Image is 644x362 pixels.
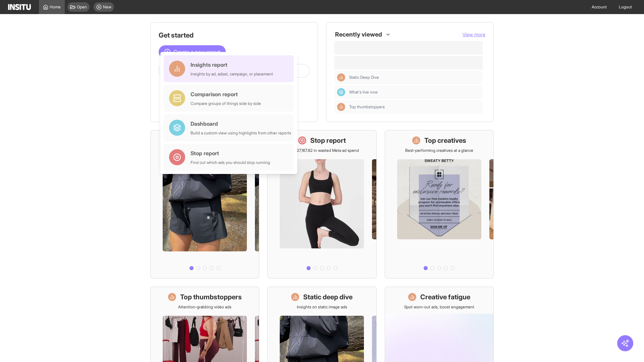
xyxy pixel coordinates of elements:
[178,304,231,310] p: Attention-grabbing video ads
[310,136,346,145] h1: Stop report
[349,75,379,80] span: Static Deep Dive
[337,88,345,96] div: Dashboard
[349,104,385,110] span: Top thumbstoppers
[337,103,345,111] div: Insights
[191,101,261,106] div: Compare groups of things side by side
[159,31,310,40] h1: Get started
[103,4,111,10] span: New
[405,148,473,153] p: Best-performing creatives at a glance
[173,48,220,56] span: Create a new report
[303,292,353,302] h1: Static deep dive
[285,148,359,153] p: Save £27,167.82 in wasted Meta ad spend
[349,75,480,80] span: Static Deep Dive
[180,292,242,302] h1: Top thumbstoppers
[424,136,466,145] h1: Top creatives
[297,304,347,310] p: Insights on static image ads
[349,89,480,95] span: What's live now
[191,130,291,136] div: Build a custom view using highlights from other reports
[385,130,494,279] a: Top creativesBest-performing creatives at a glance
[150,130,259,279] a: What's live nowSee all active ads instantly
[337,73,345,81] div: Insights
[50,4,61,10] span: Home
[463,32,485,37] span: View more
[159,45,226,59] button: Create a new report
[463,31,485,38] button: View more
[349,89,378,95] span: What's live now
[191,90,261,98] div: Comparison report
[191,149,270,157] div: Stop report
[267,130,376,279] a: Stop reportSave £27,167.82 in wasted Meta ad spend
[77,4,87,10] span: Open
[191,160,270,165] div: Find out which ads you should stop running
[191,71,273,77] div: Insights by ad, adset, campaign, or placement
[191,120,291,128] div: Dashboard
[8,4,31,10] img: Logo
[349,104,480,110] span: Top thumbstoppers
[191,61,273,69] div: Insights report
